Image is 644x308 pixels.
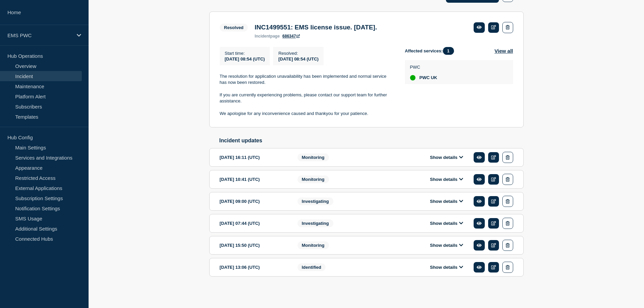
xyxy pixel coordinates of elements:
[428,220,465,226] button: Show details
[297,263,326,271] span: Identified
[410,75,415,80] div: up
[225,56,265,62] span: [DATE] 08:54 (UTC)
[220,174,287,185] div: [DATE] 10:41 (UTC)
[220,218,287,229] div: [DATE] 07:44 (UTC)
[405,47,457,55] span: Affected services:
[278,56,318,62] span: [DATE] 08:54 (UTC)
[220,92,394,104] p: If you are currently experiencing problems, please contact our support team for further assistance.
[220,24,248,31] span: Resolved
[297,197,333,205] span: Investigating
[428,176,465,182] button: Show details
[297,241,329,249] span: Monitoring
[255,34,280,39] p: page
[428,155,465,160] button: Show details
[278,51,318,56] p: Resolved :
[220,240,287,251] div: [DATE] 15:50 (UTC)
[219,138,524,144] h2: Incident updates
[255,24,377,31] h3: INC1499551: EMS license issue. [DATE].
[220,111,394,117] p: We apologise for any inconvenience caused and thankyou for your patience.
[428,198,465,204] button: Show details
[7,32,72,38] p: EMS PWC
[225,51,265,56] p: Start time :
[282,34,300,39] a: 686347
[443,47,454,55] span: 1
[220,262,287,273] div: [DATE] 13:06 (UTC)
[220,152,287,163] div: [DATE] 16:11 (UTC)
[297,175,329,183] span: Monitoring
[495,47,513,55] button: View all
[220,73,394,86] p: The resolution for application unavailability has been implemented and normal service has now bee...
[297,153,329,161] span: Monitoring
[255,34,270,39] span: incident
[428,242,465,248] button: Show details
[220,196,287,207] div: [DATE] 09:00 (UTC)
[428,264,465,270] button: Show details
[420,75,437,80] span: PWC UK
[410,65,437,70] p: PWC
[297,219,333,227] span: Investigating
